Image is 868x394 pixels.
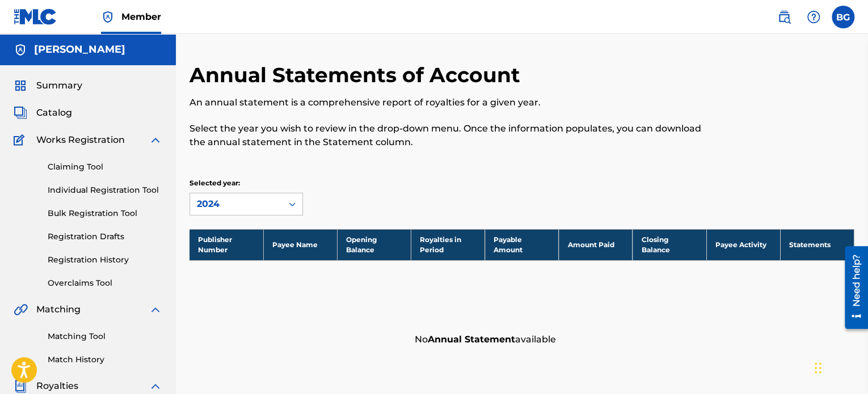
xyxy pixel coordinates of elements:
img: Accounts [14,43,27,57]
th: Payable Amount [485,229,559,260]
div: User Menu [832,6,854,28]
img: help [807,10,820,24]
span: Matching [36,303,81,316]
p: Select the year you wish to review in the drop-down menu. Once the information populates, you can... [189,122,701,149]
img: expand [149,133,162,147]
div: Arrastrar [815,351,821,385]
div: Help [802,6,825,28]
img: Matching [14,303,28,316]
a: Registration History [48,254,162,266]
h2: Annual Statements of Account [189,62,526,88]
th: Opening Balance [337,229,411,260]
a: CatalogCatalog [14,106,72,120]
th: Payee Activity [706,229,780,260]
a: Matching Tool [48,331,162,342]
img: Top Rightsholder [101,10,115,24]
img: Summary [14,79,27,92]
img: expand [149,379,162,393]
a: Individual Registration Tool [48,184,162,196]
img: expand [149,303,162,316]
img: Royalties [14,379,27,393]
strong: Annual Statement [428,334,515,345]
th: Payee Name [263,229,337,260]
div: 2024 [197,197,275,211]
span: Member [121,10,161,23]
th: Royalties in Period [411,229,484,260]
th: Amount Paid [559,229,633,260]
a: SummarySummary [14,79,82,92]
a: Registration Drafts [48,231,162,243]
span: Catalog [36,106,72,120]
a: Claiming Tool [48,161,162,173]
iframe: Chat Widget [811,340,868,394]
span: Works Registration [36,133,125,147]
a: Bulk Registration Tool [48,207,162,219]
img: Works Registration [14,133,28,147]
img: MLC Logo [14,9,57,25]
h5: Bismarck Garcia [34,43,125,56]
div: Widget de chat [811,340,868,394]
p: An annual statement is a comprehensive report of royalties for a given year. [189,96,701,109]
span: Royalties [36,379,78,393]
p: Selected year: [189,178,303,188]
th: Statements [780,229,854,260]
img: Catalog [14,106,27,120]
span: Summary [36,79,82,92]
div: No available [409,327,854,352]
a: Public Search [773,6,795,28]
th: Publisher Number [189,229,263,260]
th: Closing Balance [633,229,706,260]
img: search [777,10,791,24]
a: Overclaims Tool [48,277,162,289]
iframe: Resource Center [836,242,868,333]
a: Match History [48,354,162,366]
